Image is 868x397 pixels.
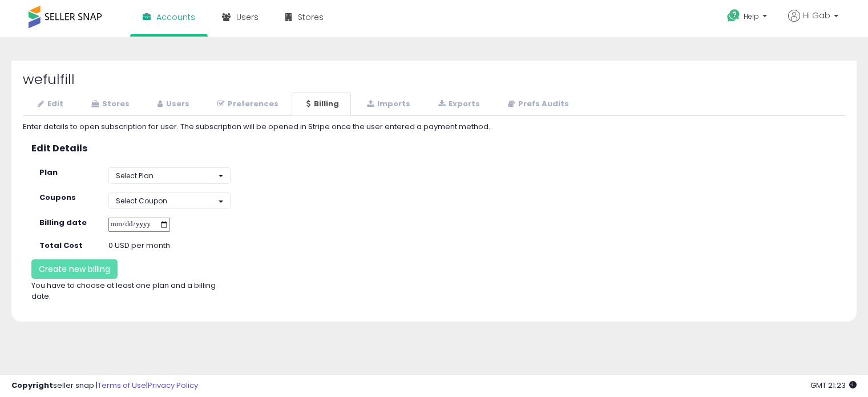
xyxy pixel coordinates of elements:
[148,380,198,391] a: Privacy Policy
[23,122,845,133] div: Enter details to open subscription for user. The subscription will be opened in Stripe once the u...
[803,10,830,21] span: Hi Gab
[236,11,259,23] span: Users
[39,167,58,178] strong: Plan
[23,280,233,302] div: You have to choose at least one plan and a billing date.
[108,193,231,209] button: Select Coupon
[39,240,83,251] strong: Total Cost
[156,11,195,23] span: Accounts
[352,93,422,116] a: Imports
[11,380,198,391] div: seller snap | |
[31,259,118,279] button: Create new billing
[292,93,351,116] a: Billing
[744,11,759,21] span: Help
[39,192,76,203] strong: Coupons
[23,72,845,87] h2: wefulfill
[423,93,492,116] a: Exports
[76,93,142,116] a: Stores
[39,217,87,228] strong: Billing date
[116,171,154,181] span: Select Plan
[203,93,290,116] a: Preferences
[810,380,857,391] span: 2025-09-12 21:23 GMT
[298,11,324,23] span: Stores
[98,380,146,391] a: Terms of Use
[116,196,167,206] span: Select Coupon
[726,9,741,23] i: Get Help
[493,93,581,116] a: Prefs Audits
[143,93,201,116] a: Users
[31,143,837,154] h3: Edit Details
[11,380,53,391] strong: Copyright
[100,240,305,251] div: 0 USD per month
[108,167,231,184] button: Select Plan
[788,10,838,35] a: Hi Gab
[23,93,75,116] a: Edit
